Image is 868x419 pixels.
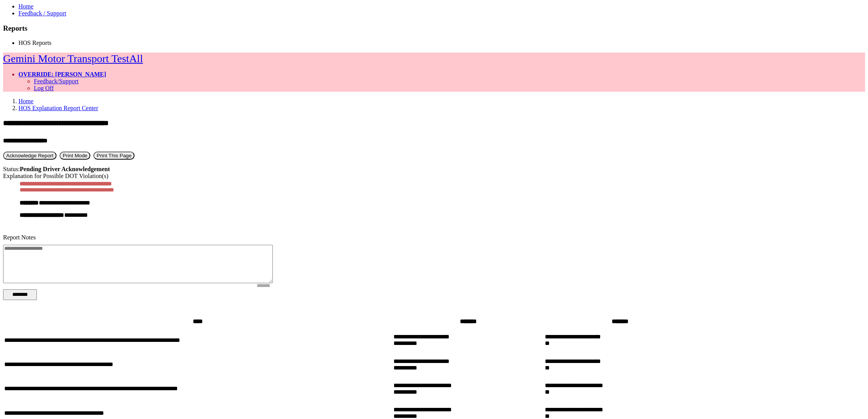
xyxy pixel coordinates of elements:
a: Feedback/Support [34,78,78,84]
a: HOS Reports [18,40,51,46]
strong: Pending Driver Acknowledgement [20,166,110,172]
div: Report Notes [3,234,865,241]
div: Status: [3,166,865,173]
a: Feedback / Support [18,10,66,16]
div: Explanation for Possible DOT Violation(s) [3,173,865,180]
a: Home [18,3,33,10]
button: Print Mode [60,152,90,160]
a: OVERRIDE: [PERSON_NAME] [18,71,106,78]
button: Print This Page [93,152,134,160]
a: Home [18,98,33,104]
h3: Reports [3,24,865,33]
button: Acknowledge Receipt [3,152,56,160]
a: Log Off [34,85,54,91]
button: Change Filter Options [3,289,37,300]
a: Gemini Motor Transport TestAll [3,53,143,64]
a: HOS Explanation Report Center [18,105,98,111]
